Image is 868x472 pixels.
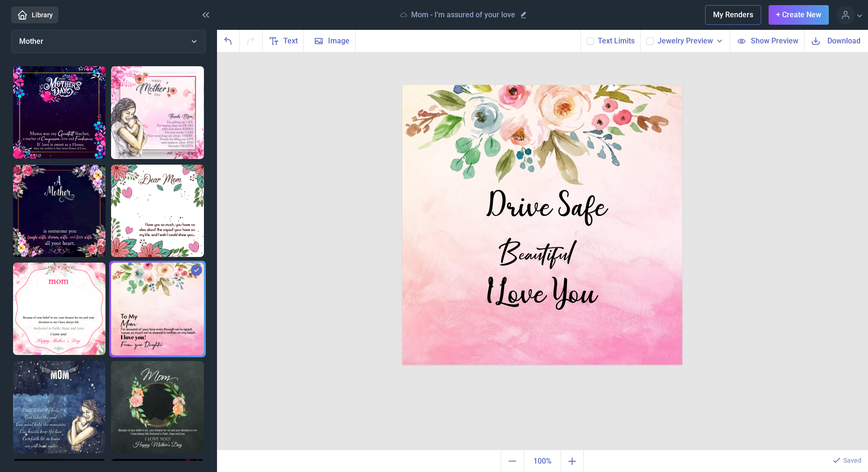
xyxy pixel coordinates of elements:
p: Saved [843,456,861,465]
span: 100% [526,452,559,471]
span: Mother [19,37,43,46]
button: My Renders [705,5,761,25]
span: Text [283,35,298,47]
button: Zoom in [561,450,584,472]
button: Undo [217,30,240,52]
button: + Create New [769,5,829,25]
div: Drive Safe [434,196,662,224]
button: Mother [11,30,206,53]
img: Thanks mom, for gifting me life [111,66,204,159]
button: Actual size [524,450,561,472]
img: Mama was my greatest teacher [13,66,105,159]
a: Library [11,7,58,23]
span: Download [827,35,861,46]
span: Show Preview [751,35,798,46]
img: b007.jpg [402,85,682,365]
span: Jewelry Preview [658,35,713,47]
span: Image [328,35,350,47]
button: Text Limits [598,35,635,47]
button: Text [263,30,304,52]
button: Show Preview [730,30,804,52]
button: Download [804,30,868,52]
img: We will meet again [13,361,105,453]
img: Dear Mom I love you so much [111,165,204,257]
div: Beautiful [498,240,727,268]
img: Message Card Mother day [13,263,105,355]
button: Zoom out [501,450,524,472]
div: I Love You [472,283,612,311]
img: Mother is someone you laugh with [13,165,105,257]
img: Mothers Day [111,361,204,454]
img: Mom - I'm assured of your love [111,263,204,355]
p: Mom - I'm assured of your love [411,10,515,20]
button: Redo [240,30,263,52]
button: Image [304,30,356,52]
button: Jewelry Preview [658,35,724,47]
